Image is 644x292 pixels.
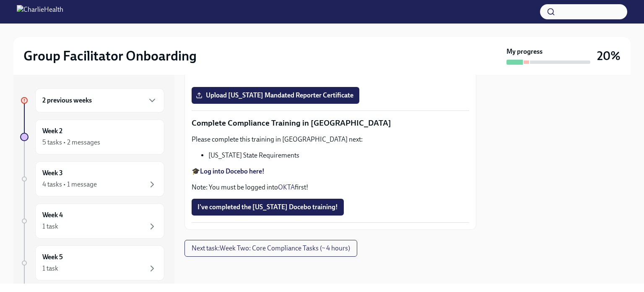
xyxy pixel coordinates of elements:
button: I've completed the [US_STATE] Docebo training! [192,199,344,216]
a: Week 41 task [20,203,164,239]
h6: Week 4 [42,210,63,220]
p: 🎓 [192,167,469,176]
a: Week 51 task [20,245,164,281]
li: [US_STATE] State Requirements [208,151,469,160]
a: OKTA [278,183,295,191]
div: 2 previous weeks [35,88,164,113]
h6: Week 3 [42,168,63,178]
div: 4 tasks • 1 message [42,180,97,189]
h2: Group Facilitator Onboarding [23,47,197,64]
div: 1 task [42,222,58,231]
p: Please complete this training in [GEOGRAPHIC_DATA] next: [192,135,469,144]
span: Next task : Week Two: Core Compliance Tasks (~ 4 hours) [192,244,350,253]
p: Complete Compliance Training in [GEOGRAPHIC_DATA] [192,118,469,129]
h3: 20% [597,48,621,63]
h6: 2 previous weeks [42,96,92,105]
h6: Week 2 [42,126,62,136]
span: Upload [US_STATE] Mandated Reporter Certificate [197,91,353,100]
a: Week 25 tasks • 2 messages [20,119,164,155]
h6: Week 5 [42,253,63,262]
a: Log into Docebo here! [200,167,265,175]
p: Note: You must be logged into first! [192,183,469,192]
label: Upload [US_STATE] Mandated Reporter Certificate [192,87,359,104]
a: Week 34 tasks • 1 message [20,161,164,197]
button: Next task:Week Two: Core Compliance Tasks (~ 4 hours) [184,240,357,257]
img: CharlieHealth [17,5,63,18]
div: 1 task [42,264,58,273]
span: I've completed the [US_STATE] Docebo training! [197,203,338,211]
div: 5 tasks • 2 messages [42,138,100,147]
strong: My progress [506,47,543,56]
